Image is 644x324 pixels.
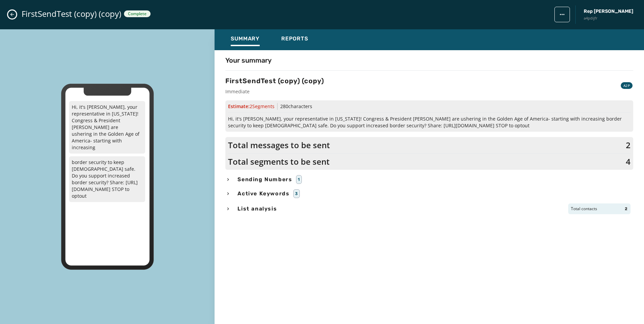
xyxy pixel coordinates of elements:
span: 4 [626,156,631,167]
div: 3 [293,189,300,198]
p: border security to keep [DEMOGRAPHIC_DATA] safe. Do you support increased border security? Share:... [69,156,145,202]
span: 2 Segment s [250,103,275,109]
span: 2 [626,140,631,151]
p: Hi, it's [PERSON_NAME], your representative in [US_STATE]! Congress & President [PERSON_NAME] are... [69,101,145,154]
span: a4pdijfr [584,15,633,21]
span: Total contacts [571,206,597,212]
div: A2P [621,82,633,89]
span: Rep [PERSON_NAME] [584,8,633,15]
span: List analysis [236,205,278,213]
button: Summary [225,32,265,47]
button: Active Keywords3 [225,189,633,198]
span: Hi, it's [PERSON_NAME], your representative in [US_STATE]! Congress & President [PERSON_NAME] are... [228,116,631,129]
h4: Your summary [225,56,271,65]
span: Total messages to be sent [228,140,330,151]
h3: FirstSendTest (copy) (copy) [225,76,324,86]
span: Sending Numbers [236,175,293,184]
button: Reports [276,32,314,47]
span: Complete [128,11,147,17]
button: List analysisTotal contacts2 [225,203,633,214]
span: Estimate: [228,103,275,110]
span: 2 [625,206,628,212]
button: broadcast action menu [554,7,570,22]
button: Sending Numbers1 [225,175,633,184]
span: Total segments to be sent [228,156,330,167]
span: Summary [231,35,260,42]
div: 1 [296,175,302,184]
span: 280 characters [280,103,312,109]
span: Immediate [225,88,324,95]
span: Active Keywords [236,190,291,198]
span: Reports [281,35,308,42]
